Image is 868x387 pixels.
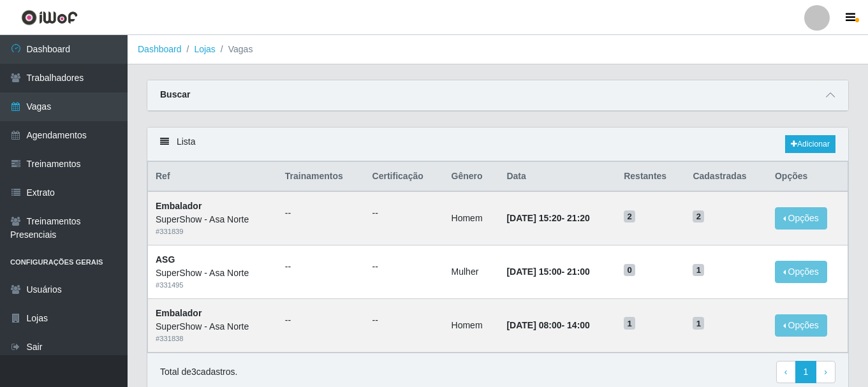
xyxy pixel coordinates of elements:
[624,210,635,223] span: 2
[685,162,767,192] th: Cadastradas
[693,264,704,277] span: 1
[499,162,616,192] th: Data
[506,213,589,223] strong: -
[277,162,365,192] th: Trainamentos
[156,320,270,333] div: SuperShow - Asa Norte
[147,128,848,161] div: Lista
[128,35,868,64] nav: breadcrumb
[776,361,796,384] a: Previous
[372,314,436,327] ul: --
[693,210,704,223] span: 2
[444,245,499,299] td: Mulher
[156,267,270,280] div: SuperShow - Asa Norte
[156,333,270,344] div: # 331838
[506,267,589,277] strong: -
[285,207,357,220] ul: --
[506,320,561,330] time: [DATE] 08:00
[156,308,202,318] strong: Embalador
[156,201,202,211] strong: Embalador
[775,261,827,283] button: Opções
[506,267,561,277] time: [DATE] 15:00
[444,298,499,352] td: Homem
[567,320,590,330] time: 14:00
[775,314,827,337] button: Opções
[372,207,436,220] ul: --
[506,213,561,223] time: [DATE] 15:20
[624,264,635,277] span: 0
[693,317,704,330] span: 1
[506,320,589,330] strong: -
[767,162,848,192] th: Opções
[624,317,635,330] span: 1
[216,43,253,56] li: Vagas
[160,365,237,379] p: Total de 3 cadastros.
[776,361,835,384] nav: pagination
[824,367,827,377] span: ›
[567,267,590,277] time: 21:00
[148,162,277,192] th: Ref
[784,367,788,377] span: ‹
[138,44,182,54] a: Dashboard
[785,135,835,153] a: Adicionar
[156,254,175,265] strong: ASG
[616,162,685,192] th: Restantes
[160,89,190,99] strong: Buscar
[365,162,444,192] th: Certificação
[285,260,357,274] ul: --
[444,191,499,245] td: Homem
[795,361,817,384] a: 1
[156,280,270,291] div: # 331495
[285,314,357,327] ul: --
[21,10,78,26] img: CoreUI Logo
[775,207,827,230] button: Opções
[444,162,499,192] th: Gênero
[156,213,270,226] div: SuperShow - Asa Norte
[567,213,590,223] time: 21:20
[156,226,270,237] div: # 331839
[372,260,436,274] ul: --
[816,361,835,384] a: Next
[194,44,215,54] a: Lojas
